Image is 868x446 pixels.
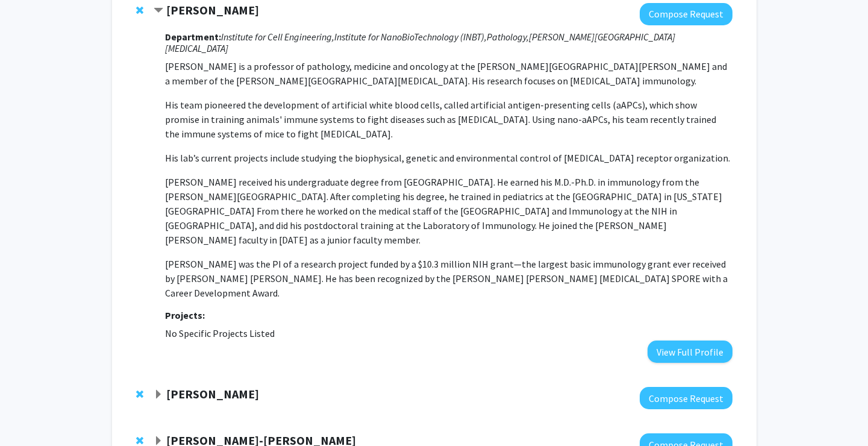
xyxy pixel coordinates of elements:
span: Remove Shawn Lupold from bookmarks [136,389,143,399]
iframe: Chat [9,392,51,437]
strong: Projects: [165,309,205,321]
i: [PERSON_NAME][GEOGRAPHIC_DATA][MEDICAL_DATA] [165,31,675,54]
i: Institute for NanoBioTechnology (INBT), [334,31,487,43]
span: Contract Jonathan Schneck Bookmark [154,6,163,16]
p: His lab’s current projects include studying the biophysical, genetic and environmental control of... [165,151,732,165]
p: [PERSON_NAME] received his undergraduate degree from [GEOGRAPHIC_DATA]. He earned his M.D.-Ph.D. ... [165,175,732,247]
strong: [PERSON_NAME] [166,2,259,17]
p: [PERSON_NAME] was the PI of a research project funded by a $10.3 million NIH grant—the largest ba... [165,257,732,300]
span: No Specific Projects Listed [165,327,275,339]
button: View Full Profile [648,341,732,363]
i: Pathology, [487,31,529,43]
strong: Department: [165,31,221,43]
p: [PERSON_NAME] is a professor of pathology, medicine and oncology at the [PERSON_NAME][GEOGRAPHIC_... [165,59,732,88]
button: Compose Request to Shawn Lupold [640,387,732,409]
strong: [PERSON_NAME] [166,386,259,401]
span: Expand Gretchen Alicea-Rebecca Bookmark [154,436,163,446]
p: His team pioneered the development of artificial white blood cells, called artificial antigen-pre... [165,98,732,141]
span: Expand Shawn Lupold Bookmark [154,390,163,400]
span: Remove Gretchen Alicea-Rebecca from bookmarks [136,436,143,445]
i: Institute for Cell Engineering, [221,31,334,43]
button: Compose Request to Jonathan Schneck [640,3,732,25]
span: Remove Jonathan Schneck from bookmarks [136,5,143,15]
